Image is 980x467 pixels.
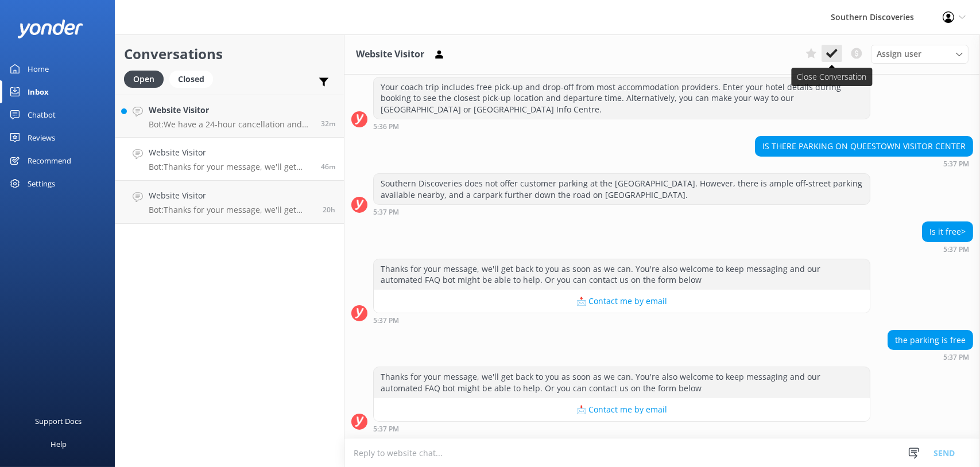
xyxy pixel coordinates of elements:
[149,119,312,130] p: Bot: We have a 24-hour cancellation and amendment policy. Notify us more than 24 hours before dep...
[149,104,312,116] h4: Website Visitor
[28,57,49,80] div: Home
[28,172,55,195] div: Settings
[149,205,314,215] p: Bot: Thanks for your message, we'll get back to you as soon as we can. You're also welcome to kee...
[115,95,344,138] a: Website VisitorBot:We have a 24-hour cancellation and amendment policy. Notify us more than 24 ho...
[124,72,169,85] a: Open
[943,246,969,253] strong: 5:37 PM
[943,354,969,361] strong: 5:37 PM
[871,45,969,63] div: Assign User
[374,290,870,313] button: 📩 Contact me by email
[373,425,870,433] div: Oct 07 2025 05:37pm (UTC +13:00) Pacific/Auckland
[149,146,312,159] h4: Website Visitor
[373,317,399,324] strong: 5:37 PM
[943,161,969,168] strong: 5:37 PM
[149,189,314,202] h4: Website Visitor
[888,330,973,350] div: the parking is free
[373,426,399,433] strong: 5:37 PM
[373,123,399,130] strong: 5:36 PM
[373,209,399,216] strong: 5:37 PM
[149,162,312,172] p: Bot: Thanks for your message, we'll get back to you as soon as we can. You're also welcome to kee...
[28,80,49,103] div: Inbox
[374,77,870,119] div: Your coach trip includes free pick-up and drop-off from most accommodation providers. Enter your ...
[356,47,424,62] h3: Website Visitor
[923,222,973,242] div: Is it free>
[323,205,335,215] span: Oct 06 2025 10:13pm (UTC +13:00) Pacific/Auckland
[115,138,344,181] a: Website VisitorBot:Thanks for your message, we'll get back to you as soon as we can. You're also ...
[755,159,973,168] div: Oct 07 2025 05:37pm (UTC +13:00) Pacific/Auckland
[374,174,870,204] div: Southern Discoveries does not offer customer parking at the [GEOGRAPHIC_DATA]. However, there is ...
[373,316,870,324] div: Oct 07 2025 05:37pm (UTC +13:00) Pacific/Auckland
[321,162,335,172] span: Oct 07 2025 05:37pm (UTC +13:00) Pacific/Auckland
[36,410,82,433] div: Support Docs
[877,48,921,60] span: Assign user
[321,119,335,129] span: Oct 07 2025 05:51pm (UTC +13:00) Pacific/Auckland
[169,72,219,85] a: Closed
[17,20,83,38] img: yonder-white-logo.png
[124,71,164,88] div: Open
[28,126,55,149] div: Reviews
[115,181,344,224] a: Website VisitorBot:Thanks for your message, we'll get back to you as soon as we can. You're also ...
[374,398,870,421] button: 📩 Contact me by email
[28,149,71,172] div: Recommend
[373,122,870,130] div: Oct 07 2025 05:36pm (UTC +13:00) Pacific/Auckland
[169,71,213,88] div: Closed
[374,259,870,290] div: Thanks for your message, we'll get back to you as soon as we can. You're also welcome to keep mes...
[373,208,870,216] div: Oct 07 2025 05:37pm (UTC +13:00) Pacific/Auckland
[28,103,56,126] div: Chatbot
[756,137,973,156] div: IS THERE PARKING ON QUEESTOWN VISITOR CENTER
[51,433,67,456] div: Help
[922,245,973,253] div: Oct 07 2025 05:37pm (UTC +13:00) Pacific/Auckland
[124,43,335,65] h2: Conversations
[888,353,973,361] div: Oct 07 2025 05:37pm (UTC +13:00) Pacific/Auckland
[374,367,870,398] div: Thanks for your message, we'll get back to you as soon as we can. You're also welcome to keep mes...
